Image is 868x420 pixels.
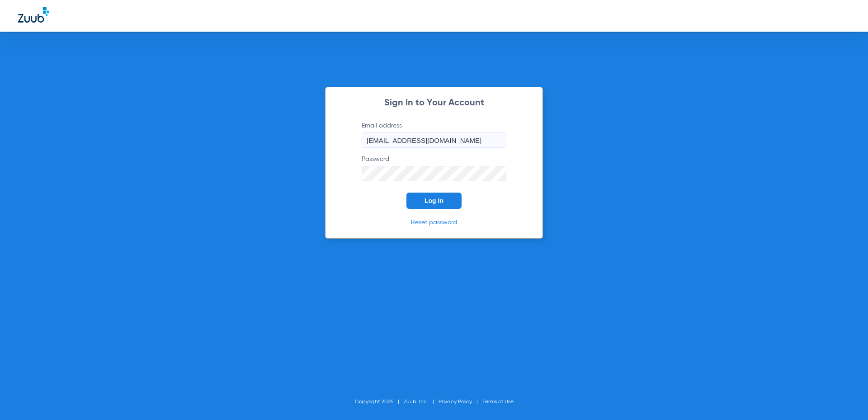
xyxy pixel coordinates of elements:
[439,399,472,405] a: Privacy Policy
[348,99,520,108] h2: Sign In to Your Account
[355,397,404,406] li: Copyright 2025
[411,219,457,226] a: Reset password
[482,399,514,405] a: Terms of Use
[362,132,506,148] input: Email address
[404,397,439,406] li: Zuub, Inc.
[18,7,49,23] img: Zuub Logo
[425,197,443,204] span: Log In
[406,193,462,209] button: Log In
[362,155,506,181] label: Password
[362,121,506,148] label: Email address
[362,166,506,181] input: Password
